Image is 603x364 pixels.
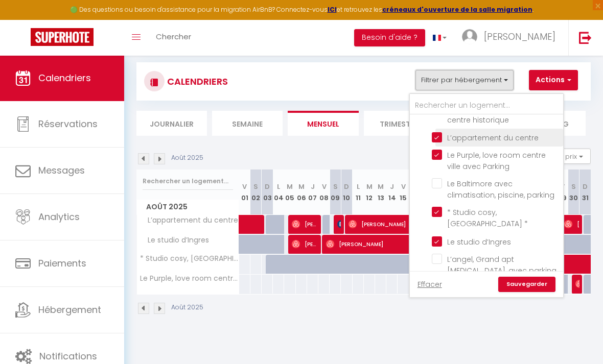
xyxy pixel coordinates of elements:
a: Sauvegarder [498,277,555,292]
button: Ouvrir le widget de chat LiveChat [8,4,39,35]
input: Rechercher un logement... [410,96,563,115]
span: Le Baltimore avec climatisation, piscine, parking [447,179,554,200]
span: Le studio d’Ingres [447,237,511,247]
button: Besoin d'aide ? [354,29,425,46]
img: logout [579,31,592,44]
span: Le carmes, 2ème étages au centre historique [447,104,549,125]
span: L’angel, Grand apt [MEDICAL_DATA], avec parking sécurisé [447,254,556,287]
a: ... [PERSON_NAME] [454,20,568,56]
span: Le Purple, love room centre ville avec Parking [447,150,546,172]
span: [PERSON_NAME] [484,30,555,43]
div: Filtrer par hébergement [409,93,564,298]
img: Super Booking [31,28,94,46]
img: ... [462,29,477,44]
a: créneaux d'ouverture de la salle migration [382,5,532,14]
span: * Studio cosy, [GEOGRAPHIC_DATA] * [447,207,528,229]
span: Chercher [156,31,191,42]
a: Effacer [418,279,442,290]
a: Chercher [148,20,199,56]
a: ICI [328,5,337,14]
